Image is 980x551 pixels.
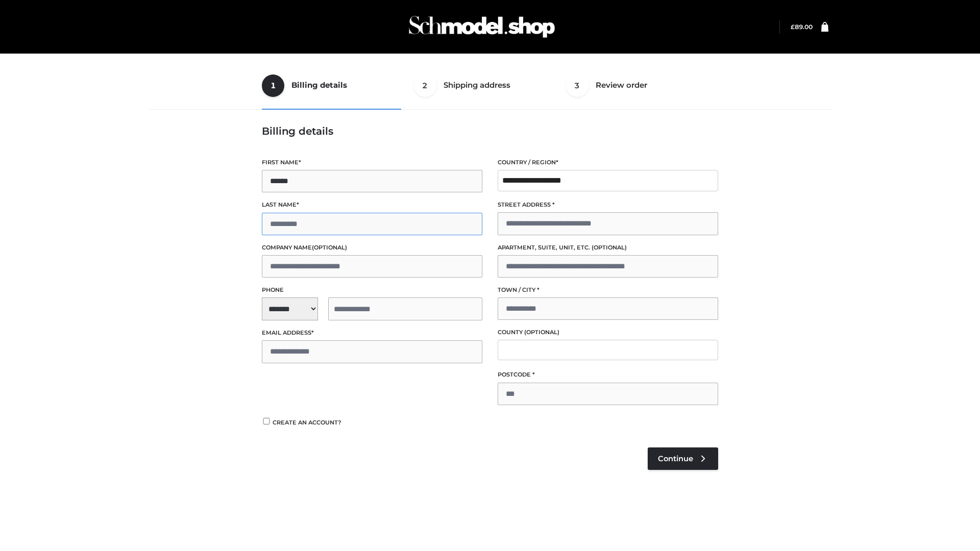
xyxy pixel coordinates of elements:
bdi: 89.00 [791,23,813,31]
span: Create an account? [273,419,341,426]
a: Continue [648,447,718,470]
h3: Billing details [262,125,718,137]
label: County [498,328,718,337]
label: Email address [262,328,482,338]
span: (optional) [312,244,347,251]
a: £89.00 [791,23,813,31]
span: Continue [658,454,693,463]
span: (optional) [592,244,627,251]
label: First name [262,158,482,167]
span: £ [791,23,795,31]
label: Postcode [498,370,718,380]
label: Country / Region [498,158,718,167]
label: Company name [262,243,482,253]
label: Last name [262,200,482,210]
label: Apartment, suite, unit, etc. [498,243,718,253]
input: Create an account? [262,418,271,424]
label: Town / City [498,285,718,295]
img: Schmodel Admin 964 [405,7,558,47]
label: Phone [262,285,482,295]
span: (optional) [524,329,559,336]
label: Street address [498,200,718,210]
